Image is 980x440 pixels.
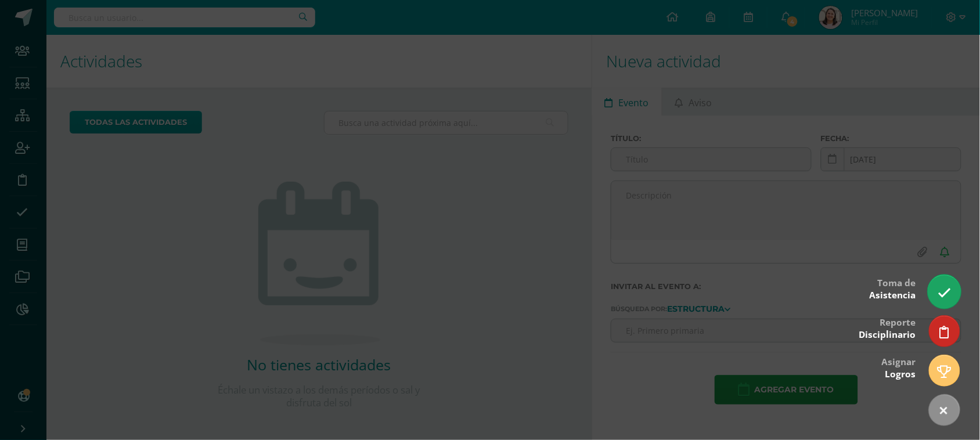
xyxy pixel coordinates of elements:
span: Disciplinario [859,329,916,341]
div: Reporte [859,309,916,347]
div: Asignar [882,348,916,386]
div: Toma de [870,269,916,307]
span: Asistencia [870,289,916,301]
span: Logros [885,368,916,380]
